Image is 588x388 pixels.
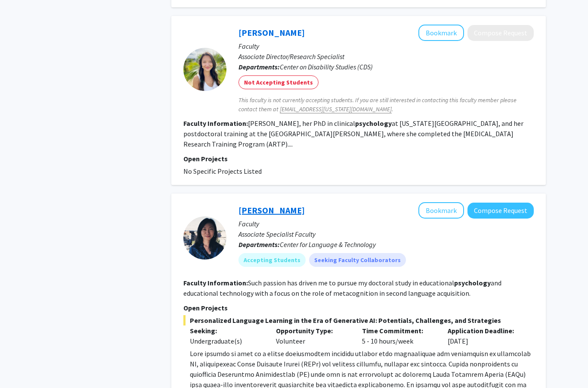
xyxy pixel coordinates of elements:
b: Departments: [238,240,280,249]
span: No Specific Projects Listed [183,167,262,175]
span: This faculty is not currently accepting students. If you are still interested in contacting this ... [238,96,534,114]
b: Faculty Information: [183,119,248,128]
a: [PERSON_NAME] [238,205,305,216]
div: 5 - 10 hours/week [356,325,442,346]
button: Compose Request to Naiyi Fincham [467,203,534,219]
p: Faculty [238,219,534,229]
span: Personalized Language Learning in the Era of Generative AI: Potentials, Challenges, and Strategies [183,315,534,325]
mat-chip: Seeking Faculty Collaborators [309,253,406,267]
mat-chip: Not Accepting Students [238,75,319,89]
p: Open Projects [183,153,534,164]
b: psychology [454,278,491,287]
div: Undergraduate(s) [190,336,263,346]
button: Add Naiyi Fincham to Bookmarks [418,202,464,219]
fg-read-more: Such passion has driven me to pursue my doctoral study in educational and educational technology ... [183,278,501,297]
mat-chip: Accepting Students [238,253,306,267]
p: Time Commitment: [362,325,435,336]
p: Faculty [238,41,534,51]
a: [PERSON_NAME] [238,27,305,38]
b: Faculty Information: [183,278,248,287]
div: [DATE] [441,325,527,346]
p: Open Projects [183,303,534,313]
p: Associate Director/Research Specialist [238,51,534,62]
fg-read-more: [PERSON_NAME], her PhD in clinical at [US_STATE][GEOGRAPHIC_DATA], and her postdoctoral training ... [183,119,523,148]
p: Associate Specialist Faculty [238,229,534,239]
p: Seeking: [190,325,263,336]
button: Add Maya Matheis to Bookmarks [418,25,464,41]
iframe: Chat [6,349,37,382]
span: Center on Disability Studies (CDS) [280,63,373,71]
b: Departments: [238,63,280,71]
button: Compose Request to Maya Matheis [467,25,534,41]
p: Application Deadline: [448,325,521,336]
p: Opportunity Type: [276,325,349,336]
div: Volunteer [269,325,356,346]
b: psychology [355,119,392,128]
span: Center for Language & Technology [280,240,376,249]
